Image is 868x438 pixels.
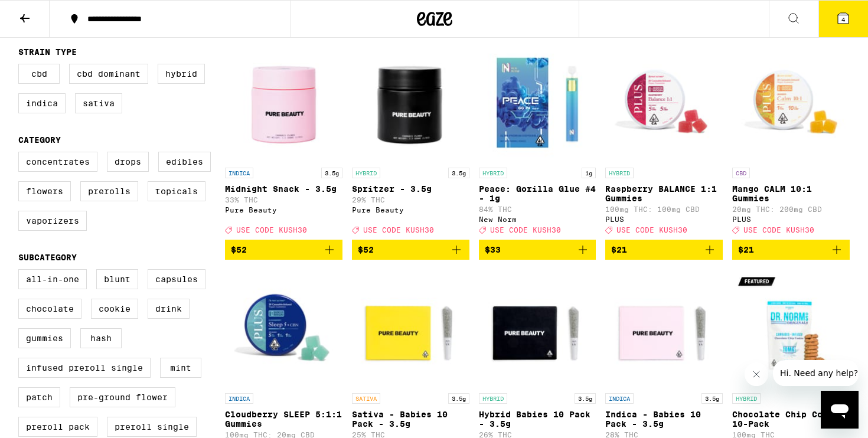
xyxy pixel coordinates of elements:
img: Pure Beauty - Midnight Snack - 3.5g [225,44,342,162]
label: All-In-One [18,269,87,289]
label: Topicals [148,181,205,201]
img: Dr. Norm's - Chocolate Chip Cookie 10-Pack [732,269,850,387]
div: PLUS [605,215,723,223]
label: Infused Preroll Single [18,358,151,378]
span: USE CODE KUSH30 [616,226,687,234]
label: Flowers [18,181,71,201]
p: INDICA [605,393,634,404]
p: HYBRID [732,393,761,404]
span: USE CODE KUSH30 [363,226,434,234]
p: 3.5g [448,393,469,404]
label: Gummies [18,328,71,348]
img: PLUS - Cloudberry SLEEP 5:1:1 Gummies [225,269,342,387]
img: Pure Beauty - Indica - Babies 10 Pack - 3.5g [605,269,723,387]
a: Open page for Spritzer - 3.5g from Pure Beauty [352,44,469,240]
span: $52 [231,245,247,254]
p: Indica - Babies 10 Pack - 3.5g [605,410,723,429]
p: HYBRID [605,168,634,178]
img: Pure Beauty - Hybrid Babies 10 Pack - 3.5g [479,269,596,387]
label: Concentrates [18,152,97,172]
label: Prerolls [80,181,138,201]
img: Pure Beauty - Sativa - Babies 10 Pack - 3.5g [352,269,469,387]
div: Pure Beauty [352,206,469,214]
label: Hash [80,328,122,348]
p: INDICA [225,168,253,178]
div: PLUS [732,215,850,223]
span: USE CODE KUSH30 [490,226,561,234]
p: CBD [732,168,750,178]
span: $21 [738,245,754,254]
legend: Subcategory [18,253,77,262]
p: HYBRID [479,168,507,178]
p: Sativa - Babies 10 Pack - 3.5g [352,410,469,429]
label: Edibles [158,152,211,172]
p: Spritzer - 3.5g [352,184,469,194]
iframe: Close message [745,362,768,386]
p: Chocolate Chip Cookie 10-Pack [732,410,850,429]
a: Open page for Midnight Snack - 3.5g from Pure Beauty [225,44,342,240]
p: HYBRID [352,168,380,178]
label: Sativa [75,93,122,113]
p: 33% THC [225,196,342,204]
div: New Norm [479,215,596,223]
p: 3.5g [575,393,596,404]
label: Blunt [96,269,138,289]
label: Mint [160,358,201,378]
p: HYBRID [479,393,507,404]
iframe: Button to launch messaging window [821,391,859,429]
label: Preroll Pack [18,417,97,437]
span: 4 [841,16,845,23]
label: Vaporizers [18,211,87,231]
label: CBD Dominant [69,64,148,84]
span: $21 [611,245,627,254]
span: $52 [358,245,374,254]
label: CBD [18,64,60,84]
img: PLUS - Mango CALM 10:1 Gummies [732,44,850,162]
p: Hybrid Babies 10 Pack - 3.5g [479,410,596,429]
iframe: Message from company [773,360,859,386]
button: Add to bag [732,240,850,260]
a: Open page for Raspberry BALANCE 1:1 Gummies from PLUS [605,44,723,240]
p: 1g [582,168,596,178]
button: Add to bag [479,240,596,260]
label: Cookie [91,299,138,319]
img: Pure Beauty - Spritzer - 3.5g [352,44,469,162]
span: USE CODE KUSH30 [236,226,307,234]
button: Add to bag [605,240,723,260]
label: Pre-ground Flower [70,387,175,407]
label: Drops [107,152,149,172]
img: PLUS - Raspberry BALANCE 1:1 Gummies [605,44,723,162]
p: 3.5g [448,168,469,178]
p: INDICA [225,393,253,404]
label: Chocolate [18,299,81,319]
p: Peace: Gorilla Glue #4 - 1g [479,184,596,203]
a: Open page for Mango CALM 10:1 Gummies from PLUS [732,44,850,240]
p: 29% THC [352,196,469,204]
p: 100mg THC: 100mg CBD [605,205,723,213]
label: Preroll Single [107,417,197,437]
span: USE CODE KUSH30 [743,226,814,234]
label: Patch [18,387,60,407]
label: Hybrid [158,64,205,84]
button: Add to bag [352,240,469,260]
p: Mango CALM 10:1 Gummies [732,184,850,203]
p: 84% THC [479,205,596,213]
p: Cloudberry SLEEP 5:1:1 Gummies [225,410,342,429]
p: 20mg THC: 200mg CBD [732,205,850,213]
label: Drink [148,299,190,319]
label: Capsules [148,269,205,289]
p: 3.5g [701,393,723,404]
p: 3.5g [321,168,342,178]
a: Open page for Peace: Gorilla Glue #4 - 1g from New Norm [479,44,596,240]
span: $33 [485,245,501,254]
legend: Strain Type [18,47,77,57]
p: Raspberry BALANCE 1:1 Gummies [605,184,723,203]
label: Indica [18,93,66,113]
img: New Norm - Peace: Gorilla Glue #4 - 1g [479,44,596,162]
button: 4 [818,1,868,37]
button: Add to bag [225,240,342,260]
p: SATIVA [352,393,380,404]
legend: Category [18,135,61,145]
p: Midnight Snack - 3.5g [225,184,342,194]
